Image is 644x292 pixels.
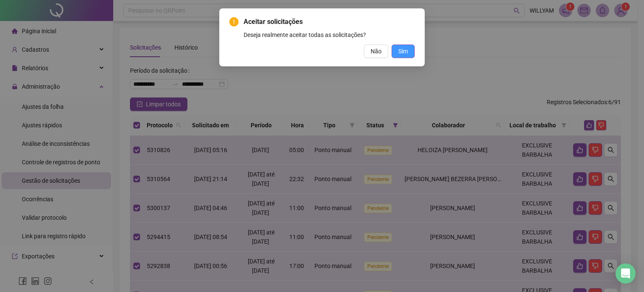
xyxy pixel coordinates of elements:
[392,45,415,58] button: Sim
[229,17,239,26] span: exclamation-circle
[371,47,382,56] span: Não
[615,263,636,284] div: Open Intercom Messenger
[364,45,388,58] button: Não
[244,17,415,27] span: Aceitar solicitações
[244,30,415,39] div: Deseja realmente aceitar todas as solicitações?
[398,47,408,56] span: Sim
